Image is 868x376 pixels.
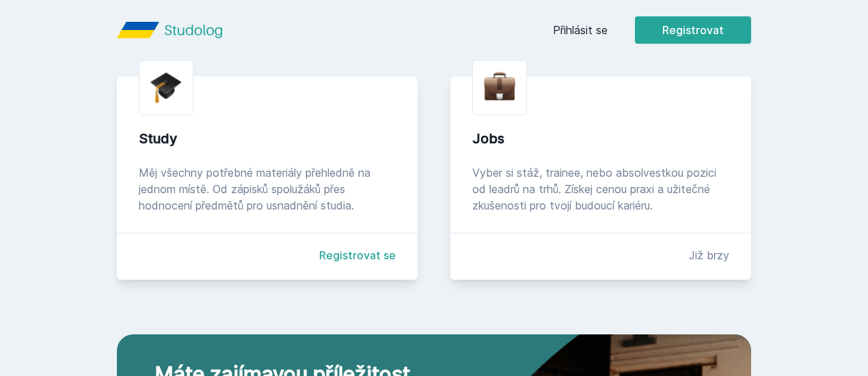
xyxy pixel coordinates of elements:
[469,71,588,105] button: Jasně, jsem pro
[139,164,396,214] div: Měj všechny potřebné materiály přehledně na jednom místě. Od zápisků spolužáků přes hodnocení pře...
[472,164,729,214] div: Vyber si stáž, trainee, nebo absolvestkou pozici od leadrů na trhů. Získej cenou praxi a užitečné...
[412,71,461,105] button: Ne
[280,16,334,71] img: notification icon
[689,247,729,263] div: Již brzy
[319,247,396,263] a: Registrovat se
[334,16,588,48] div: [PERSON_NAME] dostávat tipy ohledně studia, nových testů, hodnocení učitelů a předmětů?
[139,129,396,148] div: Study
[472,129,729,148] div: Jobs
